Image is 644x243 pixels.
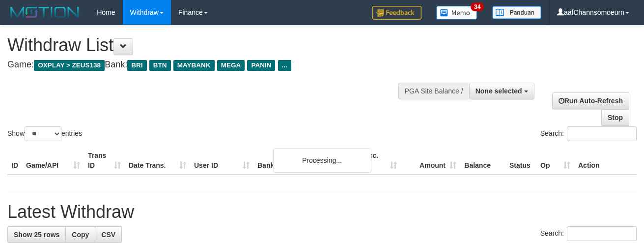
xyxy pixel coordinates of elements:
input: Search: [567,126,637,141]
a: CSV [95,226,122,243]
span: OXPLAY > ZEUS138 [34,60,105,71]
a: Run Auto-Refresh [552,92,629,109]
div: PGA Site Balance / [398,83,469,99]
h4: Game: Bank: [7,60,420,70]
label: Search: [540,126,637,141]
input: Search: [567,226,637,241]
th: Bank Acc. Number [341,147,401,175]
a: Copy [65,226,95,243]
th: Amount [401,147,460,175]
th: Date Trans. [125,147,190,175]
img: Feedback.jpg [372,6,421,20]
label: Search: [540,226,637,241]
span: PANIN [247,60,275,71]
div: Processing... [273,148,371,173]
label: Show entries [7,126,82,141]
th: Status [505,147,536,175]
th: User ID [190,147,253,175]
span: CSV [101,231,115,239]
span: None selected [476,87,522,95]
button: None selected [469,83,534,99]
th: Balance [460,147,505,175]
span: BRI [127,60,146,71]
select: Showentries [25,126,61,141]
span: Show 25 rows [14,231,59,239]
img: Button%20Memo.svg [436,6,477,20]
span: 34 [471,2,484,11]
span: BTN [149,60,171,71]
span: MAYBANK [173,60,215,71]
th: Bank Acc. Name [253,147,341,175]
span: ... [278,60,291,71]
span: Copy [72,231,89,239]
h1: Withdraw List [7,35,420,55]
th: Game/API [22,147,84,175]
h1: Latest Withdraw [7,202,637,222]
th: Action [574,147,637,175]
a: Show 25 rows [7,226,66,243]
span: MEGA [217,60,245,71]
th: Trans ID [84,147,125,175]
img: MOTION_logo.png [7,5,82,20]
th: ID [7,147,22,175]
a: Stop [601,109,629,126]
img: panduan.png [492,6,541,19]
th: Op [536,147,574,175]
